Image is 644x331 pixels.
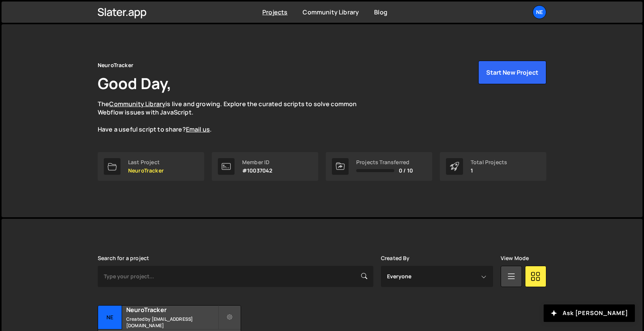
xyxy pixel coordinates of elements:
a: Community Library [303,8,359,16]
div: NeuroTracker [98,61,133,70]
p: #10037042 [242,168,272,174]
div: Projects Transferred [356,159,413,165]
a: Email us [186,125,210,133]
div: Ne [98,306,122,329]
span: 0 / 10 [399,168,413,174]
a: Community Library [109,100,165,108]
div: Total Projects [471,159,507,165]
a: Blog [374,8,387,16]
p: The is live and growing. Explore the curated scripts to solve common Webflow issues with JavaScri... [98,100,371,134]
h2: NeuroTracker [126,306,218,314]
small: Created by [EMAIL_ADDRESS][DOMAIN_NAME] [126,316,218,329]
p: 1 [471,168,507,174]
a: Projects [262,8,287,16]
button: Ask [PERSON_NAME] [544,304,635,322]
h1: Good Day, [98,73,171,94]
label: View Mode [501,255,529,261]
div: Member ID [242,159,272,165]
div: Last Project [128,159,164,165]
button: Start New Project [478,61,546,84]
p: NeuroTracker [128,168,164,174]
input: Type your project... [98,266,373,287]
label: Search for a project [98,255,149,261]
a: Ne [533,5,546,19]
label: Created By [381,255,410,261]
a: Last Project NeuroTracker [98,152,204,181]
